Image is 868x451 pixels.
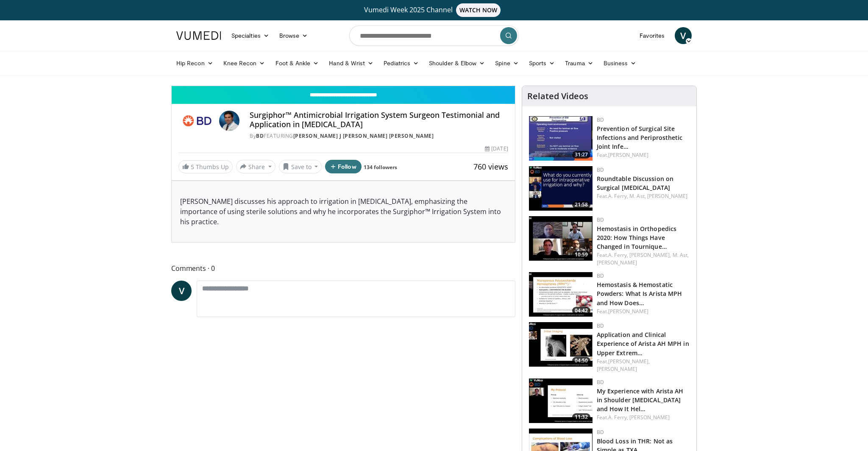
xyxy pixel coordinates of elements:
[572,413,590,421] span: 11:32
[529,166,593,211] img: 63b980ac-32f1-48d0-8c7b-91567b14b7c6.150x105_q85_crop-smart_upscale.jpg
[572,151,590,159] span: 31:27
[673,251,689,259] a: M. Ast,
[219,111,239,131] img: Avatar
[597,379,604,386] a: BD
[529,272,593,317] img: 74cdd7cb-f3ea-4baf-b85b-cffc470bdfa4.150x105_q85_crop-smart_upscale.jpg
[325,160,362,173] button: Follow
[178,111,216,131] img: BD
[629,192,646,200] a: M. Ast,
[529,166,593,211] a: 21:58
[456,3,501,17] span: WATCH NOW
[597,151,690,159] div: Feat.
[572,251,590,259] span: 10:59
[178,3,690,17] a: Vumedi Week 2025 ChannelWATCH NOW
[293,132,434,139] a: [PERSON_NAME] J [PERSON_NAME] [PERSON_NAME]
[218,55,270,72] a: Knee Recon
[270,55,324,72] a: Foot & Ankle
[597,272,604,279] a: BD
[250,132,508,140] div: By FEATURING
[597,387,684,413] a: My Experience with Arista AH in Shoulder [MEDICAL_DATA] and How It Hel…
[349,25,519,46] input: Search topics, interventions
[364,164,397,171] a: 134 followers
[647,192,687,200] a: [PERSON_NAME]
[529,322,593,367] img: dc27aa96-e3b5-4391-912a-c927c4fad802.150x105_q85_crop-smart_upscale.jpg
[279,160,322,173] button: Save to
[572,307,590,315] span: 04:42
[597,429,604,436] a: BD
[629,414,670,421] a: [PERSON_NAME]
[608,414,628,421] a: A. Ferry,
[180,196,506,227] p: [PERSON_NAME] discusses his approach to irrigation in [MEDICAL_DATA], emphasizing the importance ...
[597,259,637,266] a: [PERSON_NAME]
[236,160,275,173] button: Share
[597,166,604,173] a: BD
[597,116,604,123] a: BD
[597,281,682,306] a: Hemostasis & Hemostatic Powders: What Is Arista MPH and How Does…
[597,308,690,315] div: Feat.
[634,27,670,44] a: Favorites
[608,251,628,259] a: A. Ferry,
[572,357,590,365] span: 04:50
[529,379,593,423] img: 6fd0432e-2750-4342-a9d4-81ba40d0df93.150x105_q85_crop-smart_upscale.jpg
[608,192,628,200] a: A. Ferry,
[529,379,593,423] a: 11:32
[597,192,690,200] div: Feat.
[597,414,690,421] div: Feat.
[485,145,508,153] div: [DATE]
[597,322,604,329] a: BD
[597,125,683,150] a: Prevention of Surgical Site Infections and Periprosthetic Joint Infe…
[524,55,560,72] a: Sports
[629,251,671,259] a: [PERSON_NAME],
[597,175,673,192] a: Roundtable Discussion on Surgical [MEDICAL_DATA]
[597,358,690,373] div: Feat.
[597,216,604,223] a: BD
[529,272,593,317] a: 04:42
[572,201,590,209] span: 21:58
[490,55,523,72] a: Spine
[529,116,593,161] a: 31:27
[178,160,233,173] a: 5 Thumbs Up
[608,151,648,159] a: [PERSON_NAME]
[608,358,650,365] a: [PERSON_NAME],
[473,161,508,172] span: 760 views
[675,27,692,44] a: V
[250,111,508,129] h4: Surgiphor™ Antimicrobial Irrigation System Surgeon Testimonial and Application in [MEDICAL_DATA]
[226,27,274,44] a: Specialties
[378,55,424,72] a: Pediatrics
[529,116,593,161] img: bdb02266-35f1-4bde-b55c-158a878fcef6.150x105_q85_crop-smart_upscale.jpg
[529,216,593,261] img: 0eec6fb8-6c4e-404e-a42a-d2de394424ca.150x105_q85_crop-smart_upscale.jpg
[527,91,588,101] h4: Related Videos
[274,27,313,44] a: Browse
[560,55,598,72] a: Trauma
[424,55,490,72] a: Shoulder & Elbow
[597,331,689,356] a: Application and Clinical Experience of Arista AH MPH in Upper Extrem…
[256,132,264,139] a: BD
[529,216,593,261] a: 10:59
[171,55,218,72] a: Hip Recon
[597,365,637,373] a: [PERSON_NAME]
[529,322,593,367] a: 04:50
[324,55,378,72] a: Hand & Wrist
[171,281,192,301] a: V
[608,308,648,315] a: [PERSON_NAME]
[598,55,642,72] a: Business
[176,31,221,40] img: VuMedi Logo
[597,225,677,251] a: Hemostasis in Orthopedics 2020: How Things Have Changed in Tournique…
[597,251,690,267] div: Feat.
[171,263,515,274] span: Comments 0
[191,163,194,171] span: 5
